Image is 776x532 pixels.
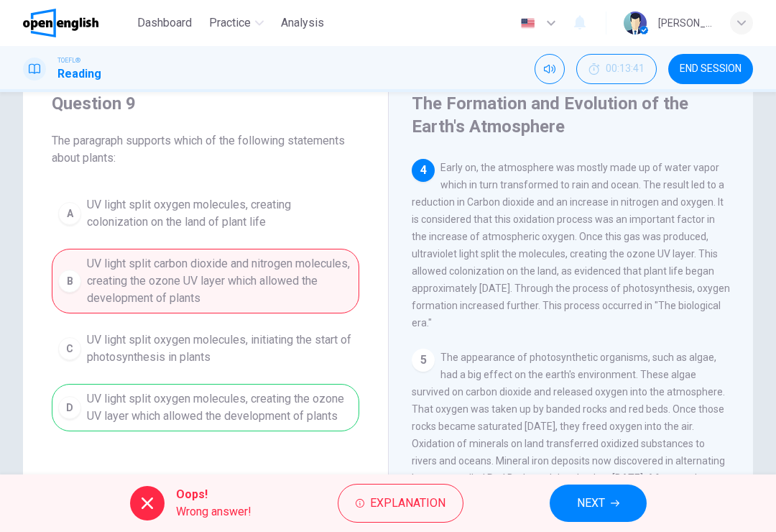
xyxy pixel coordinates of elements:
div: 5 [412,349,435,372]
span: The paragraph supports which of the following statements about plants: [52,132,359,167]
span: Analysis [281,14,324,32]
button: Dashboard [131,10,198,36]
a: OpenEnglish logo [23,9,131,37]
div: [PERSON_NAME] [658,14,713,32]
img: Profile picture [624,12,647,35]
span: Oops! [176,486,251,503]
div: Mute [535,54,565,84]
img: OpenEnglish logo [23,9,98,37]
div: 4 [412,159,435,182]
span: NEXT [577,493,605,513]
button: Explanation [338,484,463,523]
span: END SESSION [680,63,742,75]
span: TOEFL® [57,55,80,65]
span: 00:13:41 [606,63,645,75]
span: Early on, the atmosphere was mostly made up of water vapor which in turn transformed to rain and ... [412,162,730,329]
h4: The Formation and Evolution of the Earth's Atmosphere [412,92,726,138]
div: Hide [576,54,657,84]
span: Wrong answer! [176,503,251,520]
h4: Question 9 [52,92,359,115]
span: Dashboard [137,14,192,32]
button: NEXT [550,485,647,522]
button: 00:13:41 [576,54,657,84]
span: Practice [209,14,251,32]
button: Analysis [275,10,330,36]
img: en [519,18,537,29]
button: END SESSION [668,54,753,84]
h1: Reading [57,65,101,83]
button: Practice [203,10,269,36]
span: Explanation [370,493,445,513]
